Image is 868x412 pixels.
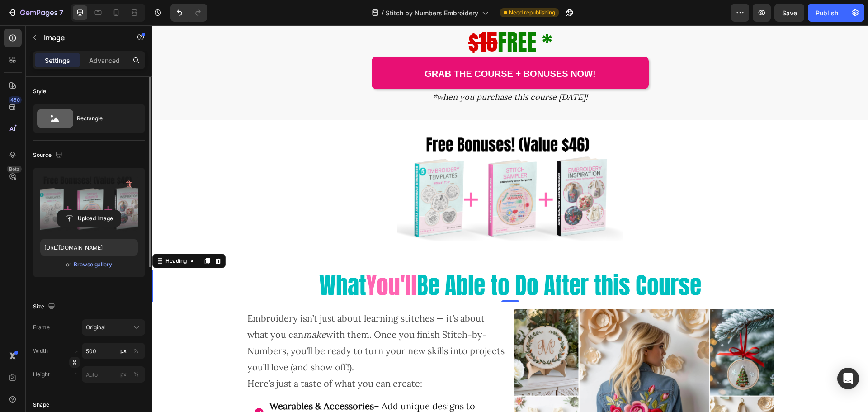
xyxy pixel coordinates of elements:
button: Original [82,319,145,336]
div: Source [33,149,64,161]
div: Undo/Redo [170,4,207,22]
input: https://example.com/image.jpg [40,239,138,256]
i: *when you purchase this course [DATE]! [280,66,435,77]
input: px% [82,366,145,383]
i: make [151,303,174,315]
button: Upload Image [57,210,121,227]
div: Publish [816,8,838,18]
div: Heading [11,232,36,240]
div: px [120,347,127,355]
h2: What Be Able to Do After this Course [87,244,629,277]
label: Width [33,347,48,355]
button: % [118,346,129,356]
span: – Add unique designs to totes, t-shirts, aprons, or even jeans. [117,375,323,398]
div: % [133,370,139,379]
strong: Grab the Course + Bonuses Now! [272,43,443,53]
div: Open Intercom Messenger [837,368,859,389]
strong: Wearables & Accessories [117,375,222,386]
button: px [131,346,142,356]
span: Stitch by Numbers Embroidery [386,8,478,18]
span: Original [86,323,106,331]
img: gempages_568083811162653633-9b37e8ad-ded8-4768-bff4-4661dc6c85b1.png [245,109,471,216]
div: Size [33,301,57,313]
div: Style [33,87,46,95]
label: Height [33,370,50,379]
p: 7 [59,7,63,18]
iframe: To enrich screen reader interactions, please activate Accessibility in Grammarly extension settings [152,25,868,412]
span: Need republishing [509,9,555,17]
div: 450 [9,96,22,104]
button: Publish [808,4,846,22]
a: Grab the Course + Bonuses Now! [219,31,496,64]
div: px [120,370,127,379]
span: Save [782,9,797,17]
label: Frame [33,323,50,331]
button: % [118,369,129,380]
input: px% [82,343,145,359]
button: Save [774,4,804,22]
span: / [382,8,384,18]
p: Image [44,32,121,43]
div: Shape [33,401,49,409]
button: 7 [4,4,67,22]
span: or [66,259,71,270]
button: px [131,369,142,380]
div: Rectangle [77,108,132,129]
span: You'll [214,242,264,278]
div: Beta [7,166,22,173]
p: Here’s just a taste of what you can create: [95,350,354,366]
p: Settings [45,56,70,65]
div: % [133,347,139,355]
button: Browse gallery [73,260,113,269]
p: Advanced [89,56,120,65]
p: Embroidery isn’t just about learning stitches — it’s about what you can with them. Once you finis... [95,285,354,350]
div: Browse gallery [74,260,112,269]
